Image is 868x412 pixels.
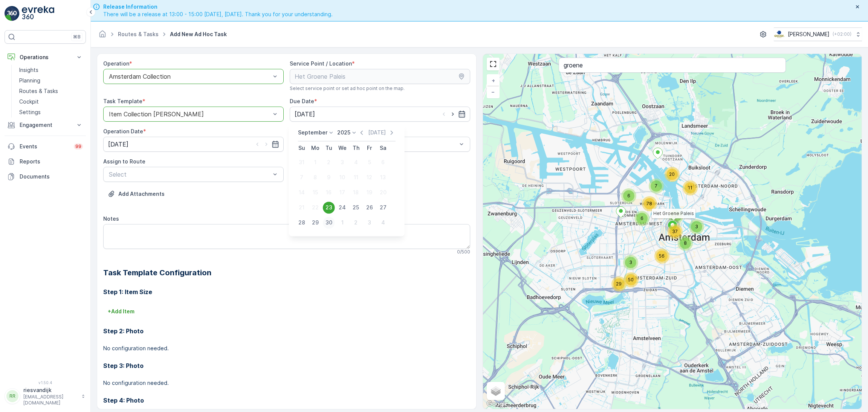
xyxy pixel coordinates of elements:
[16,107,86,117] a: Settings
[20,53,71,61] p: Operations
[309,156,321,168] div: 1
[322,141,336,155] th: Tuesday
[296,171,308,183] div: 7
[323,171,335,183] div: 9
[487,383,504,399] a: Layers
[377,156,389,168] div: 6
[669,171,675,177] span: 20
[290,98,314,104] label: Due Date
[323,201,335,214] div: 23
[628,277,634,282] span: 50
[108,308,134,315] p: + Add Item
[103,305,139,317] button: +Add Item
[377,186,389,198] div: 20
[296,186,308,198] div: 14
[5,169,86,184] a: Documents
[309,186,321,198] div: 15
[377,217,389,229] div: 4
[788,31,830,38] p: [PERSON_NAME]
[336,156,348,168] div: 3
[103,60,129,67] label: Operation
[336,171,348,183] div: 10
[491,89,495,95] span: −
[487,58,499,70] a: View Fullscreen
[695,224,698,229] span: 3
[492,77,495,84] span: +
[5,139,86,154] a: Events99
[103,98,142,104] label: Task Template
[833,31,851,37] p: ( +02:00 )
[290,60,352,67] label: Service Point / Location
[19,108,41,116] p: Settings
[16,86,86,96] a: Routes & Tasks
[323,217,335,229] div: 30
[627,193,630,198] span: 6
[349,141,363,155] th: Thursday
[5,386,86,406] button: RRriesvandijk[EMAIL_ADDRESS][DOMAIN_NAME]
[103,188,169,200] button: Upload File
[336,201,348,214] div: 24
[559,58,786,73] input: Search address or service points
[298,129,327,136] p: September
[616,281,622,287] span: 29
[5,50,86,65] button: Operations
[98,33,107,39] a: Homepage
[688,185,692,191] span: 11
[296,156,308,168] div: 31
[19,98,39,105] p: Cockpit
[20,158,83,165] p: Reports
[377,171,389,183] div: 13
[19,77,40,84] p: Planning
[350,217,362,229] div: 2
[485,399,510,409] a: Open this area in Google Maps (opens a new window)
[646,201,652,206] span: 78
[309,141,322,155] th: Monday
[103,379,470,387] p: No configuration needed.
[689,219,704,234] div: 3
[20,143,69,150] p: Events
[642,196,657,211] div: 78
[103,396,470,405] h3: Step 4: Photo
[678,236,693,251] div: 8
[5,154,86,169] a: Reports
[364,186,376,198] div: 19
[20,121,71,129] p: Engagement
[377,201,389,214] div: 27
[168,31,228,38] span: Add New Ad Hoc Task
[103,361,470,370] h3: Step 3: Photo
[350,171,362,183] div: 11
[73,34,81,40] p: ⌘B
[336,186,348,198] div: 17
[6,390,18,402] div: RR
[683,180,698,195] div: 11
[290,69,470,84] input: Het Groene Paleis
[290,85,405,92] span: Select service point or set ad hoc point on the map.
[16,96,86,107] a: Cockpit
[364,171,376,183] div: 12
[611,276,627,291] div: 29
[350,186,362,198] div: 18
[376,141,390,155] th: Saturday
[336,217,348,229] div: 1
[350,201,362,214] div: 25
[668,209,683,224] div: 7
[103,327,470,336] h3: Step 2: Photo
[16,75,86,86] a: Planning
[623,255,638,270] div: 3
[5,6,20,21] img: logo
[640,215,643,221] span: 6
[623,272,639,287] div: 50
[75,143,81,150] p: 99
[295,141,309,155] th: Sunday
[684,240,687,246] span: 8
[16,65,86,75] a: Insights
[109,170,270,179] p: Select
[350,156,362,168] div: 4
[337,129,350,136] p: 2025
[457,249,470,255] p: 0 / 500
[655,183,657,189] span: 7
[364,217,376,229] div: 3
[336,141,349,155] th: Wednesday
[290,107,470,122] input: dd/mm/yyyy
[363,141,376,155] th: Friday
